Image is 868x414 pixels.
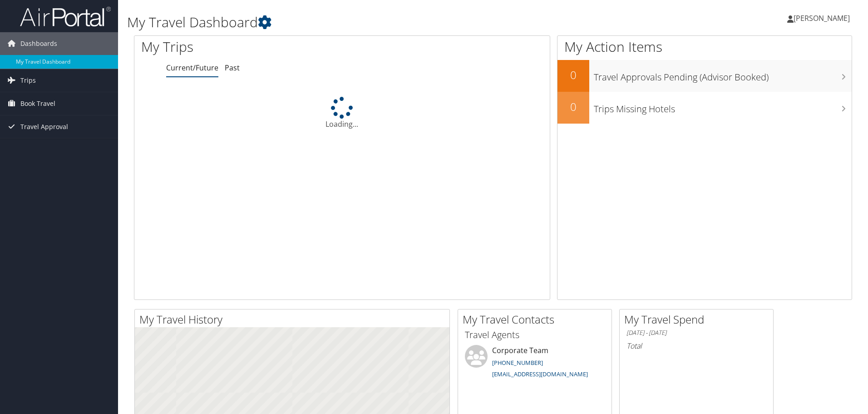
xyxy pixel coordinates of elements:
[20,6,111,27] img: airportal-logo.png
[557,67,589,83] h2: 0
[594,66,852,84] h3: Travel Approvals Pending (Advisor Booked)
[127,13,615,32] h1: My Travel Dashboard
[20,115,68,138] span: Travel Approval
[787,5,859,32] a: [PERSON_NAME]
[492,359,543,367] a: [PHONE_NUMBER]
[557,60,852,92] a: 0Travel Approvals Pending (Advisor Booked)
[557,99,589,115] h2: 0
[626,341,766,351] h6: Total
[166,63,218,73] a: Current/Future
[225,63,240,73] a: Past
[557,37,852,56] h1: My Action Items
[465,329,605,341] h3: Travel Agents
[460,345,609,382] li: Corporate Team
[624,312,773,327] h2: My Travel Spend
[626,329,766,337] h6: [DATE] - [DATE]
[20,32,57,55] span: Dashboards
[463,312,612,327] h2: My Travel Contacts
[557,92,852,124] a: 0Trips Missing Hotels
[492,370,588,378] a: [EMAIL_ADDRESS][DOMAIN_NAME]
[134,97,550,130] div: Loading...
[594,98,852,115] h3: Trips Missing Hotels
[139,312,449,327] h2: My Travel History
[141,37,370,56] h1: My Trips
[20,92,55,115] span: Book Travel
[794,13,850,23] span: [PERSON_NAME]
[20,69,36,92] span: Trips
